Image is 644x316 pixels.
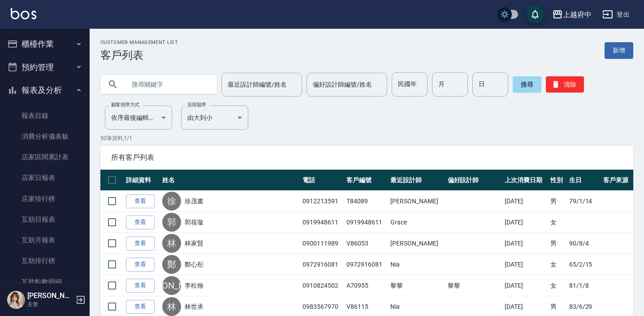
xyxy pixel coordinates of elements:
span: 所有客戶列表 [111,153,622,162]
button: 預約管理 [4,56,86,79]
td: 女 [548,275,566,296]
th: 客戶編號 [344,170,388,191]
td: 0972916081 [300,254,344,275]
a: 店家區間累計表 [4,147,86,167]
td: Grace [388,212,445,233]
a: 查看 [126,215,155,229]
p: 主管 [27,300,73,308]
td: [PERSON_NAME] [388,233,445,254]
a: 互助日報表 [4,209,86,230]
h2: Customer Management List [100,39,178,45]
button: save [526,5,544,23]
div: 徐 [162,192,181,211]
td: Nia [388,254,445,275]
td: 79/1/14 [567,191,601,212]
p: 50 筆資料, 1 / 1 [100,134,633,142]
button: 登出 [599,6,633,23]
img: Person [7,291,25,309]
a: 查看 [126,194,155,208]
td: 0900111989 [300,233,344,254]
div: 林 [162,297,181,316]
td: V86053 [344,233,388,254]
a: 店家日報表 [4,167,86,188]
h5: [PERSON_NAME] [27,291,73,300]
td: T84089 [344,191,388,212]
th: 偏好設計師 [445,170,502,191]
a: 查看 [126,300,155,314]
a: 查看 [126,237,155,250]
td: 81/1/8 [567,275,601,296]
td: 0919948611 [344,212,388,233]
input: 搜尋關鍵字 [125,72,210,97]
td: 0910824502 [300,275,344,296]
td: 0972916081 [344,254,388,275]
a: 徐茂書 [185,197,203,206]
td: [PERSON_NAME] [388,191,445,212]
a: 鄭心彤 [185,260,203,269]
td: 黎黎 [388,275,445,296]
a: 李松翰 [185,281,203,290]
a: 報表目錄 [4,105,86,126]
button: 清除 [546,76,584,92]
td: [DATE] [502,191,548,212]
div: 由大到小 [181,105,248,130]
td: 65/2/15 [567,254,601,275]
label: 顧客排序方式 [111,101,139,108]
td: 女 [548,254,566,275]
a: 互助排行榜 [4,250,86,271]
label: 呈現順序 [187,101,206,108]
th: 生日 [567,170,601,191]
a: 互助月報表 [4,230,86,250]
a: 查看 [126,258,155,272]
th: 性別 [548,170,566,191]
a: 新增 [605,42,633,59]
a: 查看 [126,279,155,293]
td: 0919948611 [300,212,344,233]
th: 詳細資料 [124,170,160,191]
button: 上越府中 [549,5,595,24]
th: 姓名 [160,170,301,191]
button: 搜尋 [513,76,541,92]
button: 報表及分析 [4,79,86,102]
div: 林 [162,234,181,253]
div: 鄭 [162,255,181,274]
td: 0912213591 [300,191,344,212]
td: [DATE] [502,275,548,296]
div: 依序最後編輯時間 [105,105,172,130]
h3: 客戶列表 [100,49,178,61]
td: [DATE] [502,233,548,254]
td: A70955 [344,275,388,296]
td: 男 [548,233,566,254]
a: 店家排行榜 [4,189,86,209]
td: 90/8/4 [567,233,601,254]
img: Logo [11,8,36,19]
th: 客戶來源 [601,170,633,191]
a: 互助點數明細 [4,272,86,292]
th: 電話 [300,170,344,191]
a: 郭筱璇 [185,218,203,227]
td: [DATE] [502,212,548,233]
a: 消費分析儀表板 [4,126,86,147]
th: 上次消費日期 [502,170,548,191]
a: 林家賢 [185,239,203,248]
td: 黎黎 [445,275,502,296]
td: [DATE] [502,254,548,275]
a: 林世承 [185,302,203,311]
td: 男 [548,191,566,212]
div: [PERSON_NAME] [162,276,181,295]
td: 女 [548,212,566,233]
th: 最近設計師 [388,170,445,191]
div: 上越府中 [563,9,592,20]
button: 櫃檯作業 [4,32,86,56]
div: 郭 [162,213,181,232]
